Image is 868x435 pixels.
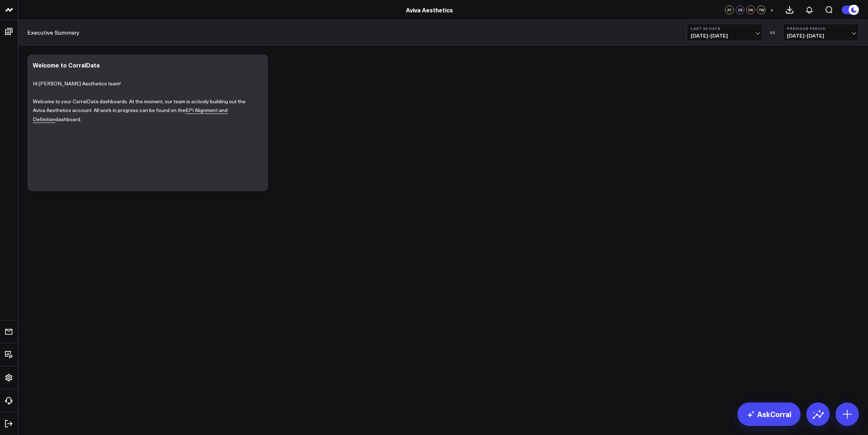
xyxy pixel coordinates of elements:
[27,28,80,36] a: Executive Summary
[691,26,759,31] b: Last 30 Days
[736,5,744,14] div: ZK
[766,30,779,35] div: VS
[687,24,763,41] button: Last 30 Days[DATE]-[DATE]
[746,5,755,14] div: OK
[787,33,855,39] span: [DATE] - [DATE]
[770,7,774,12] span: +
[691,33,759,39] span: [DATE] - [DATE]
[787,26,855,31] b: Previous Period
[757,5,766,14] div: TW
[33,107,228,123] a: KPI Alignment and Definition
[783,24,859,41] button: Previous Period[DATE]-[DATE]
[33,61,100,69] div: Welcome to CorralData
[767,5,776,14] button: +
[33,97,257,124] p: Welcome to your CorralData dashboards. At the moment, our team is actively building out the Aviva...
[725,5,734,14] div: AT
[33,79,257,88] p: Hi [PERSON_NAME] Aesthetics team!
[406,6,453,14] a: Aviva Aesthetics
[737,403,801,426] a: AskCorral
